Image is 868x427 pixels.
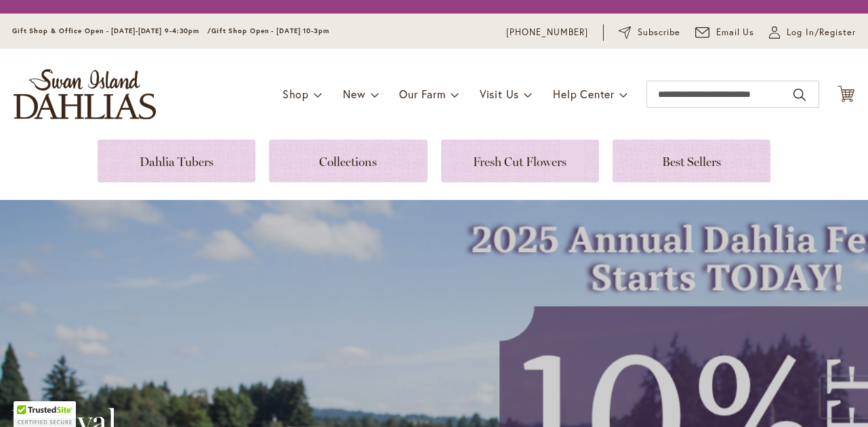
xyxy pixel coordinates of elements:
a: Subscribe [619,26,680,39]
span: Shop [283,87,309,101]
span: Our Farm [399,87,445,101]
span: Gift Shop Open - [DATE] 10-3pm [211,26,329,35]
span: Gift Shop & Office Open - [DATE]-[DATE] 9-4:30pm / [12,26,211,35]
a: Email Us [695,26,755,39]
a: store logo [14,69,156,119]
span: Subscribe [638,26,680,39]
span: Email Us [716,26,755,39]
span: Log In/Register [787,26,856,39]
span: New [343,87,365,101]
button: Search [793,84,806,106]
a: [PHONE_NUMBER] [506,26,588,39]
span: Visit Us [480,87,519,101]
a: Log In/Register [769,26,856,39]
span: Help Center [553,87,615,101]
